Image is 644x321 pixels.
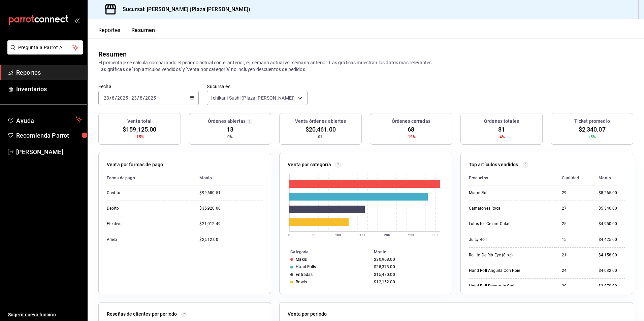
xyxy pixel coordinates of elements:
span: +5% [588,134,596,140]
p: Top artículos vendidos [469,161,518,168]
span: Inventarios [16,84,82,94]
div: Lotus Ice Cream Cake [469,221,536,227]
span: - [129,95,130,101]
div: $30,968.00 [374,257,441,262]
div: 30 [562,283,588,289]
span: 0% [318,134,323,140]
div: Credito [107,190,174,196]
span: -4% [498,134,505,140]
div: $99,680.51 [199,190,263,196]
span: Pregunta a Parrot AI [18,44,72,51]
th: Monto [194,171,263,185]
div: Miami Roll [469,190,536,196]
div: $4,032.00 [599,268,625,274]
th: Forma de pago [107,171,194,185]
span: -19% [407,134,416,140]
input: -- [103,95,109,101]
div: $2,512.00 [199,237,263,243]
div: $8,265.00 [599,190,625,196]
span: / [115,95,117,101]
th: Cantidad [556,171,593,185]
div: navigation tabs [98,27,155,38]
button: open_drawer_menu [74,17,79,23]
span: $159,125.00 [123,125,156,134]
text: 10K [335,233,342,237]
div: Bowls [296,280,307,284]
span: $2,340.07 [579,125,606,134]
button: Reportes [98,27,121,38]
span: -15% [135,134,144,140]
span: Ayuda [16,115,73,123]
div: 24 [562,268,588,274]
span: 68 [408,125,414,134]
text: 5K [312,233,316,237]
div: $28,373.00 [374,264,441,269]
span: 0% [227,134,233,140]
div: Debito [107,206,174,211]
h3: Sucursal: [PERSON_NAME] (Plaza [PERSON_NAME]) [117,5,250,13]
div: Hand Roll Dynamite Crab [469,283,536,289]
div: $35,920.00 [199,206,263,211]
th: Productos [469,171,556,185]
p: Venta por formas de pago [107,161,163,168]
div: $4,425.00 [599,237,625,243]
div: Entradas [296,272,313,277]
div: Hand Roll Anguila Con Foie [469,268,536,274]
div: 25 [562,221,588,227]
text: 0 [288,233,290,237]
div: Camarones Roca [469,206,536,211]
input: -- [139,95,143,101]
text: 15K [359,233,366,237]
span: / [109,95,111,101]
div: Efectivo [107,221,174,227]
a: Pregunta a Parrot AI [5,49,83,56]
h3: Órdenes totales [484,118,519,125]
div: 21 [562,252,588,258]
input: ---- [145,95,156,101]
div: Makis [296,257,307,262]
th: Monto [593,171,625,185]
span: Recomienda Parrot [16,131,82,140]
input: -- [111,95,115,101]
h3: Ticket promedio [574,118,610,125]
span: 81 [498,125,505,134]
div: Juicy Roll [469,237,536,243]
p: Venta por periodo [288,311,327,318]
span: 13 [227,125,233,134]
span: Ichikani Sushi (Plaza [PERSON_NAME]) [211,95,295,101]
span: Reportes [16,68,82,77]
div: $21,012.49 [199,221,263,227]
th: Monto [371,248,452,256]
div: $15,470.00 [374,272,441,277]
div: $5,346.00 [599,206,625,211]
div: 15 [562,237,588,243]
div: $12,152.00 [374,280,441,284]
h3: Venta total [127,118,152,125]
div: Hand Rolls [296,264,316,269]
input: ---- [117,95,128,101]
div: Rollito De Rib Eye (8 pz) [469,252,536,258]
span: / [143,95,145,101]
h3: Órdenes abiertas [208,118,246,125]
p: El porcentaje se calcula comparando el período actual con el anterior, ej. semana actual vs. sema... [98,59,633,73]
div: 29 [562,190,588,196]
span: / [137,95,139,101]
p: Reseñas de clientes por periodo [107,311,177,318]
label: Sucursales [207,84,307,89]
text: 25K [408,233,415,237]
p: Venta por categoría [288,161,331,168]
button: Pregunta a Parrot AI [7,40,83,55]
div: $4,950.00 [599,221,625,227]
text: 30K [432,233,439,237]
h3: Órdenes cerradas [392,118,430,125]
h3: Venta órdenes abiertas [295,118,346,125]
button: Resumen [131,27,155,38]
span: [PERSON_NAME] [16,147,82,156]
text: 20K [384,233,390,237]
div: $3,870.00 [599,283,625,289]
th: Categoría [280,248,371,256]
div: Amex [107,237,174,243]
div: 27 [562,206,588,211]
label: Fecha [98,84,199,89]
div: $4,158.00 [599,252,625,258]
